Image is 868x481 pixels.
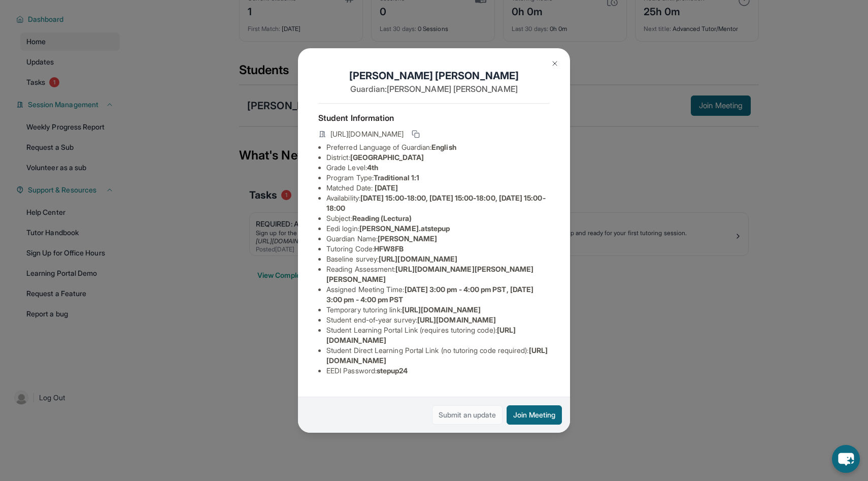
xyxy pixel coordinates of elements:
[431,143,456,151] span: English
[551,59,559,68] img: Close Icon
[326,142,550,152] li: Preferred Language of Guardian:
[377,366,408,375] span: stepup24
[378,234,437,243] span: [PERSON_NAME]
[417,315,496,324] span: [URL][DOMAIN_NAME]
[350,153,424,162] span: [GEOGRAPHIC_DATA]
[330,129,404,139] span: [URL][DOMAIN_NAME]
[318,83,550,95] p: Guardian: [PERSON_NAME] [PERSON_NAME]
[379,254,457,263] span: [URL][DOMAIN_NAME]
[326,173,550,183] li: Program Type:
[326,315,550,325] li: Student end-of-year survey :
[326,254,550,264] li: Baseline survey :
[318,112,550,124] h4: Student Information
[507,405,562,425] button: Join Meeting
[326,264,550,284] li: Reading Assessment :
[318,69,550,83] h1: [PERSON_NAME] [PERSON_NAME]
[326,345,550,366] li: Student Direct Learning Portal Link (no tutoring code required) :
[326,152,550,163] li: District:
[326,325,550,345] li: Student Learning Portal Link (requires tutoring code) :
[326,213,550,223] li: Subject :
[326,194,546,212] span: [DATE] 15:00-18:00, [DATE] 15:00-18:00, [DATE] 15:00-18:00
[326,223,550,234] li: Eedi login :
[326,265,534,283] span: [URL][DOMAIN_NAME][PERSON_NAME][PERSON_NAME]
[367,163,378,172] span: 4th
[352,214,412,222] span: Reading (Lectura)
[374,244,404,253] span: HFW8FB
[326,244,550,254] li: Tutoring Code :
[326,366,550,376] li: EEDI Password :
[326,285,533,304] span: [DATE] 3:00 pm - 4:00 pm PST, [DATE] 3:00 pm - 4:00 pm PST
[326,163,550,173] li: Grade Level:
[326,305,550,315] li: Temporary tutoring link :
[402,305,481,314] span: [URL][DOMAIN_NAME]
[832,445,860,473] button: chat-button
[326,193,550,213] li: Availability:
[326,234,550,244] li: Guardian Name :
[410,128,422,140] button: Copy link
[326,284,550,305] li: Assigned Meeting Time :
[432,405,503,425] a: Submit an update
[374,173,419,182] span: Traditional 1:1
[326,183,550,193] li: Matched Date:
[359,224,450,233] span: [PERSON_NAME].atstepup
[375,183,398,192] span: [DATE]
